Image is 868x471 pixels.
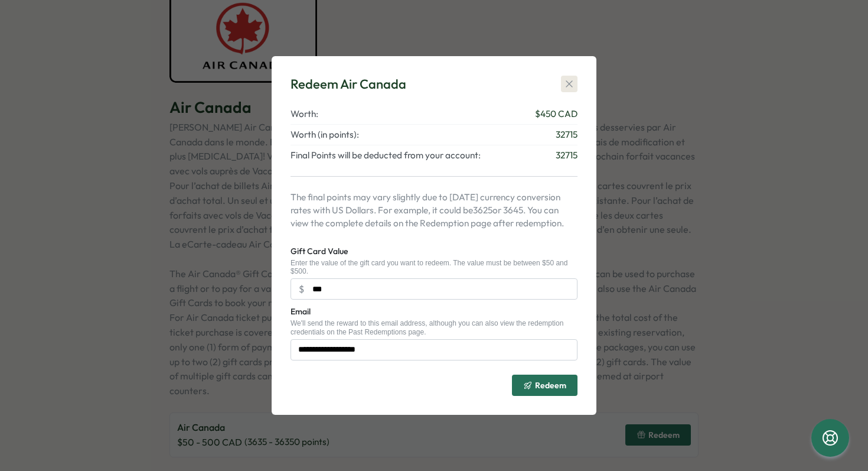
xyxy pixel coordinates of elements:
[291,128,359,141] span: Worth (in points):
[291,191,577,230] p: The final points may vary slightly due to [DATE] currency conversion rates with US Dollars. For e...
[291,306,311,319] label: Email
[291,319,577,336] div: We'll send the reward to this email address, although you can also view the redemption credential...
[556,149,577,162] span: 32715
[556,128,577,141] span: 32715
[291,149,481,162] span: Final Points will be deducted from your account:
[535,108,577,121] span: $ 450 CAD
[291,259,577,276] div: Enter the value of the gift card you want to redeem. The value must be between $50 and $500.
[535,381,566,389] span: Redeem
[291,245,348,258] label: Gift Card Value
[512,375,577,396] button: Redeem
[291,75,406,93] div: Redeem Air Canada
[291,108,318,121] span: Worth:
